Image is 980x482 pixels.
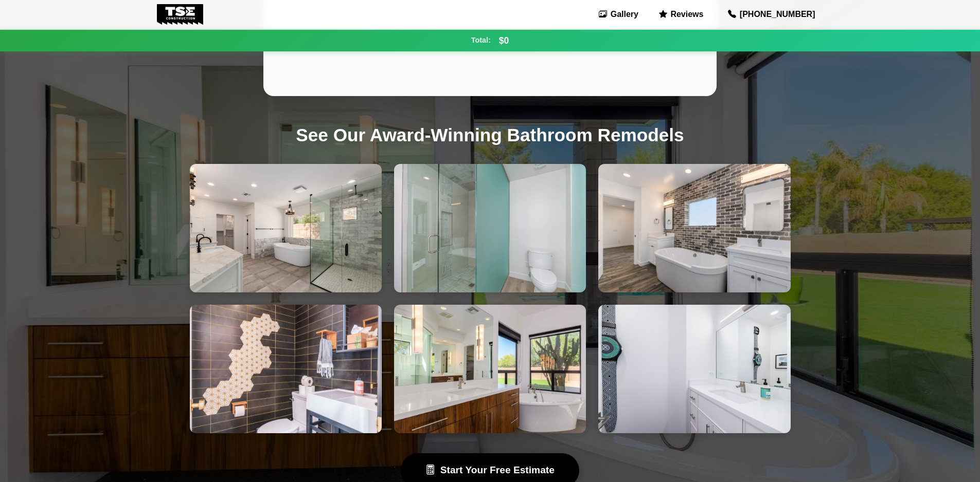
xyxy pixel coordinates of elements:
[595,6,643,23] a: Gallery
[655,6,707,23] a: Reviews
[598,305,790,433] img: 7618 E Minnezona Bathroom Remodel
[471,35,491,46] span: Total:
[499,34,509,47] span: $0
[394,164,586,292] img: Minnezona Bathroom Remodel
[190,305,382,433] img: Emile Zola Bathroom Remodel
[394,305,586,433] img: 67th Street Bathroom Remodel
[190,164,382,292] img: Medlock Bathroom Remodel
[157,4,204,25] img: Tse Construction
[182,124,799,146] h2: See Our Award-Winning Bathroom Remodels
[720,4,823,25] a: [PHONE_NUMBER]
[598,164,790,292] img: Camelback Bathroom Remodel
